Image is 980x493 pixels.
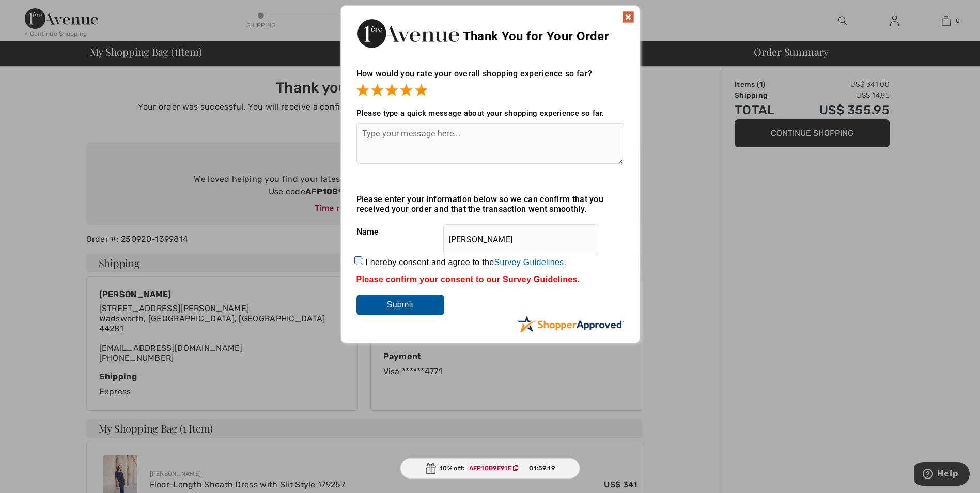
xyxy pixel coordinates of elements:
[356,58,624,98] div: How would you rate your overall shopping experience so far?
[23,7,44,17] span: Help
[356,109,624,118] div: Please type a quick message about your shopping experience so far.
[356,275,624,284] div: Please confirm your consent to our Survey Guidelines.
[365,258,566,267] label: I hereby consent and agree to the
[494,258,566,267] a: Survey Guidelines.
[529,464,554,473] span: 01:59:19
[356,16,460,51] img: Thank You for Your Order
[469,465,511,472] ins: AFP10B9E91E
[356,219,624,245] div: Name
[425,463,435,474] img: Gift.svg
[463,29,609,43] span: Thank You for Your Order
[356,194,624,214] div: Please enter your information below so we can confirm that you received your order and that the t...
[356,295,444,315] input: Submit
[400,458,580,479] div: 10% off:
[622,11,634,23] img: x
